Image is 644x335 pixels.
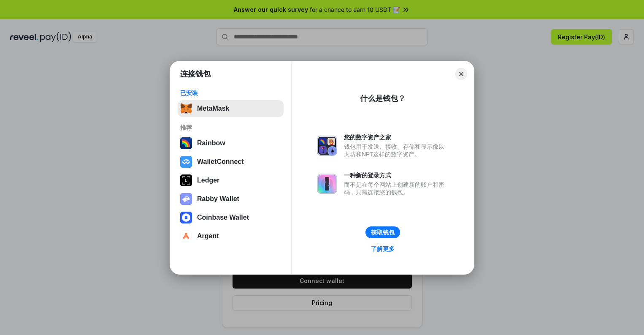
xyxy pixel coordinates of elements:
img: svg+xml,%3Csvg%20fill%3D%22none%22%20height%3D%2233%22%20viewBox%3D%220%200%2035%2033%22%20width%... [180,103,192,114]
div: 了解更多 [371,245,395,253]
div: 什么是钱包？ [360,93,406,103]
div: Ledger [197,177,219,184]
img: svg+xml,%3Csvg%20width%3D%22120%22%20height%3D%22120%22%20viewBox%3D%220%200%20120%20120%22%20fil... [180,137,192,149]
img: svg+xml,%3Csvg%20width%3D%2228%22%20height%3D%2228%22%20viewBox%3D%220%200%2028%2028%22%20fill%3D... [180,212,192,223]
img: svg+xml,%3Csvg%20xmlns%3D%22http%3A%2F%2Fwww.w3.org%2F2000%2Fsvg%22%20width%3D%2228%22%20height%3... [180,174,192,186]
div: 一种新的登录方式 [344,172,449,179]
div: 而不是在每个网站上创建新的账户和密码，只需连接您的钱包。 [344,181,449,196]
img: svg+xml,%3Csvg%20xmlns%3D%22http%3A%2F%2Fwww.w3.org%2F2000%2Fsvg%22%20fill%3D%22none%22%20viewBox... [317,136,337,156]
button: Ledger [178,172,284,189]
div: Rabby Wallet [197,195,239,203]
button: MetaMask [178,100,284,117]
div: 您的数字资产之家 [344,133,449,141]
button: WalletConnect [178,153,284,170]
button: Rainbow [178,135,284,152]
button: Close [455,68,467,80]
div: Coinbase Wallet [197,214,249,221]
button: Rabby Wallet [178,191,284,207]
img: svg+xml,%3Csvg%20xmlns%3D%22http%3A%2F%2Fwww.w3.org%2F2000%2Fsvg%22%20fill%3D%22none%22%20viewBox... [317,174,337,194]
button: Coinbase Wallet [178,209,284,226]
div: WalletConnect [197,158,244,166]
div: Argent [197,232,219,240]
h1: 连接钱包 [180,69,211,79]
div: 钱包用于发送、接收、存储和显示像以太坊和NFT这样的数字资产。 [344,143,449,158]
div: Rainbow [197,139,225,147]
a: 了解更多 [366,243,400,254]
img: svg+xml,%3Csvg%20xmlns%3D%22http%3A%2F%2Fwww.w3.org%2F2000%2Fsvg%22%20fill%3D%22none%22%20viewBox... [180,193,192,205]
div: 已安装 [180,89,281,97]
button: 获取钱包 [365,226,400,238]
img: svg+xml,%3Csvg%20width%3D%2228%22%20height%3D%2228%22%20viewBox%3D%220%200%2028%2028%22%20fill%3D... [180,230,192,242]
div: 推荐 [180,124,281,131]
div: MetaMask [197,105,229,112]
div: 获取钱包 [371,229,395,236]
button: Argent [178,228,284,245]
img: svg+xml,%3Csvg%20width%3D%2228%22%20height%3D%2228%22%20viewBox%3D%220%200%2028%2028%22%20fill%3D... [180,156,192,168]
